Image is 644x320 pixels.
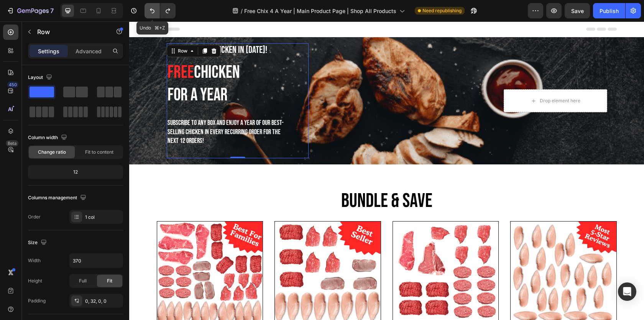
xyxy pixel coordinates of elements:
div: Height [28,277,42,284]
p: Settings [38,47,59,55]
iframe: Design area [129,21,644,320]
span: Change ratio [38,149,66,156]
a: Kings Meat Box [264,200,370,306]
button: 7 [3,3,57,18]
div: Layout [28,72,54,83]
div: Open Intercom Messenger [618,282,636,301]
a: Essentials Meat Box [146,200,251,306]
h2: Bundle & Save [28,166,488,194]
div: Drop element here [411,76,451,82]
span: Full [79,277,87,284]
span: Free Chix 4 A Year | Main Product Page | Shop All Products [244,7,396,15]
span: Fit [107,277,112,284]
p: Row [37,27,102,36]
p: 7 [50,6,54,15]
div: Undo/Redo [145,3,176,18]
div: 0, 32, 0, 0 [85,298,121,305]
div: Column width [28,133,69,143]
div: Columns management [28,193,88,203]
span: / [241,7,243,15]
div: Width [28,257,41,264]
div: 450 [7,82,18,88]
div: 12 [30,167,122,177]
span: Save [571,8,584,14]
input: Auto [70,254,123,267]
div: Padding [28,297,46,304]
p: Advanced [76,47,102,55]
button: Publish [593,3,625,18]
button: Save [565,3,590,18]
div: Size [28,238,48,248]
div: 1 col [85,214,121,221]
a: Common Man Meat Box [28,200,134,306]
div: Beta [6,140,18,146]
div: Publish [600,7,619,15]
span: Need republishing [422,7,462,14]
span: Fit to content [85,149,113,156]
div: Order [28,213,41,220]
a: Chicks Meat Box [381,200,487,306]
